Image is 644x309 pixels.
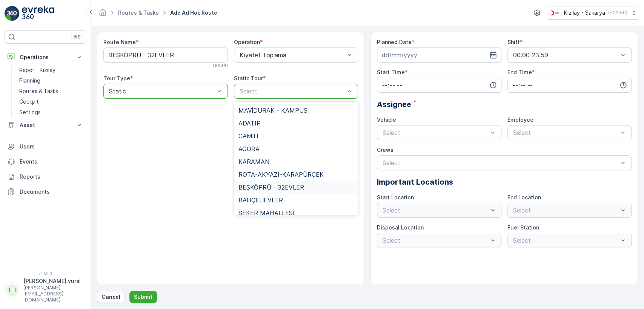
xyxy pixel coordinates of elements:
[118,9,159,16] a: Routes & Tasks
[377,194,414,200] label: Start Location
[169,9,219,17] span: Add Ad Hoc Route
[101,293,120,301] p: Cancel
[19,98,39,106] p: Cockpit
[383,128,488,137] p: Select
[507,69,532,75] label: End Time
[5,6,20,21] img: logo
[20,54,71,61] p: Operations
[507,224,539,231] label: Fuel Station
[16,65,86,75] a: Rapor - Kızılay
[548,6,638,20] button: Kızılay - Sakarya(+03:00)
[5,277,86,303] button: HH[PERSON_NAME].vural[PERSON_NAME][EMAIL_ADDRESS][DOMAIN_NAME]
[564,9,605,17] p: Kızılay - Sakarya
[238,171,324,178] span: ROTA-AKYAZI-KARAPÜRÇEK
[234,75,263,81] label: Static Tour
[103,75,130,81] label: Tour Type
[5,139,86,154] a: Users
[134,293,152,301] p: Submit
[238,210,294,216] span: ŞEKER MAHALLESİ
[238,145,260,152] span: AGORA
[383,158,618,167] p: Select
[238,120,261,127] span: ADATIP
[377,224,424,231] label: Disposal Location
[513,128,619,137] p: Select
[98,11,107,18] a: Homepage
[507,39,520,45] label: Shift
[507,116,533,123] label: Employee
[234,39,260,45] label: Operation
[608,10,627,16] p: ( +03:00 )
[507,194,541,200] label: End Location
[5,50,86,65] button: Operations
[5,118,86,133] button: Asset
[548,9,561,17] img: k%C4%B1z%C4%B1lay_DTAvauz.png
[212,63,228,69] p: 18 / 500
[5,271,86,276] span: v 1.50.3
[16,86,86,96] a: Routes & Tasks
[16,96,86,107] a: Cockpit
[23,277,81,285] p: [PERSON_NAME].vural
[16,107,86,118] a: Settings
[19,66,55,74] p: Rapor - Kızılay
[20,143,83,150] p: Users
[377,39,412,45] label: Planned Date
[129,291,157,303] button: Submit
[20,173,83,181] p: Reports
[377,147,393,153] label: Crews
[5,184,86,199] a: Documents
[377,47,501,63] input: dd/mm/yyyy
[103,39,136,45] label: Route Name
[377,99,411,110] span: Assignee
[6,284,18,296] div: HH
[23,285,81,303] p: [PERSON_NAME][EMAIL_ADDRESS][DOMAIN_NAME]
[377,116,396,123] label: Vehicle
[238,158,269,165] span: KARAMAN
[19,87,58,95] p: Routes & Tasks
[240,87,345,96] p: Select
[20,158,83,165] p: Events
[377,69,405,75] label: Start Time
[20,121,71,129] p: Asset
[19,77,40,84] p: Planning
[238,197,283,203] span: BAHÇELİEVLER
[97,291,125,303] button: Cancel
[238,107,307,114] span: MAVİDURAK - KAMPÜS
[73,34,81,40] p: ⌘B
[22,6,54,21] img: logo_light-DOdMpM7g.png
[238,133,258,139] span: CAMİLİ
[5,169,86,184] a: Reports
[20,188,83,196] p: Documents
[377,176,632,188] p: Important Locations
[16,75,86,86] a: Planning
[238,184,304,191] span: BEŞKÖPRÜ - 32EVLER
[5,154,86,169] a: Events
[19,109,41,116] p: Settings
